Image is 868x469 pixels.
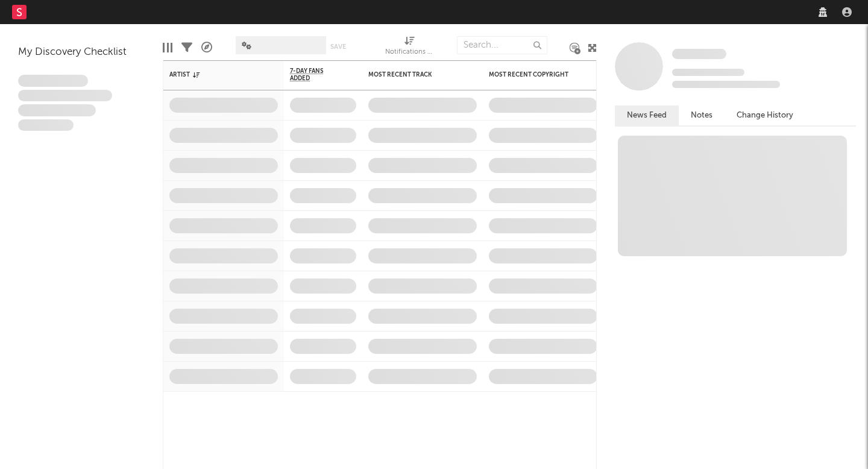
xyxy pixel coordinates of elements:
span: Lorem ipsum dolor [18,75,88,87]
div: My Discovery Checklist [18,45,145,60]
span: Tracking Since: [DATE] [672,69,744,76]
span: Aliquam viverra [18,119,74,131]
div: Filters [181,30,192,65]
div: Artist [169,71,260,78]
input: Search... [457,36,547,54]
span: 7-Day Fans Added [290,68,338,82]
span: Integer aliquet in purus et [18,90,112,102]
div: Most Recent Copyright [489,71,579,78]
span: Praesent ac interdum [18,104,96,116]
button: Save [330,43,346,50]
a: Some Artist [672,48,726,60]
div: Most Recent Track [368,71,459,78]
span: 0 fans last week [672,81,780,88]
span: Some Artist [672,49,726,59]
div: Notifications (Artist) [385,45,433,60]
div: Edit Columns [163,30,172,65]
div: Notifications (Artist) [385,30,433,65]
button: Notes [679,105,725,125]
button: News Feed [615,105,679,125]
div: A&R Pipeline [201,30,212,65]
button: Change History [725,105,805,125]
